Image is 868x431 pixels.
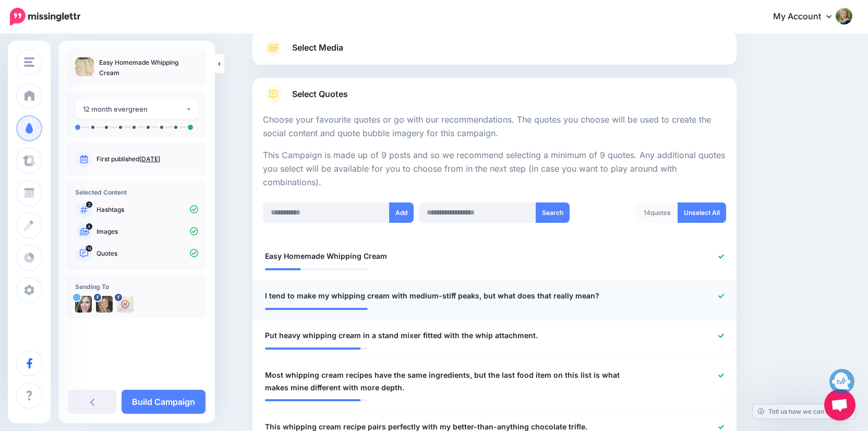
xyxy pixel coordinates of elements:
[389,202,414,223] button: Add
[139,155,160,163] a: [DATE]
[292,41,343,55] span: Select Media
[97,154,198,164] p: First published
[86,223,92,230] span: 4
[86,245,93,252] span: 14
[117,296,134,313] img: 148275965_268396234649312_50210864477919784_n-bsa145185.jpg
[10,8,80,26] img: Missinglettr
[97,205,198,214] p: Hashtags
[265,329,538,342] span: Put heavy whipping cream in a stand mixer fitted with the whip attachment.
[263,40,726,56] a: Select Media
[536,202,570,223] button: Search
[292,87,348,101] span: Select Quotes
[75,283,198,291] h4: Sending To
[263,113,726,140] p: Choose your favourite quotes or go with our recommendations. The quotes you choose will be used t...
[263,149,726,189] p: This Campaign is made up of 9 posts and so we recommend selecting a minimum of 9 quotes. Any addi...
[75,296,92,313] img: Cidu7iYM-6280.jpg
[265,369,645,394] span: Most whipping cream recipes have the same ingredients, but the last food item on this list is wha...
[265,250,387,262] span: Easy Homemade Whipping Cream
[97,227,198,236] p: Images
[678,202,726,223] a: Unselect All
[86,201,92,208] span: 2
[24,57,34,67] img: menu.png
[263,86,726,113] a: Select Quotes
[265,290,599,302] span: I tend to make my whipping cream with medium-stiff peaks, but what does that really mean?
[824,389,855,421] div: Open chat
[99,57,198,78] p: Easy Homemade Whipping Cream
[763,4,852,30] a: My Account
[97,249,198,258] p: Quotes
[83,103,186,115] div: 12 month evergreen
[753,404,855,418] a: Tell us how we can improve
[75,57,94,76] img: 2cce1067bc23096deee128729fa8339a_thumb.jpg
[636,202,678,223] div: quotes
[644,209,650,217] span: 14
[96,296,113,313] img: 293190005_567225781732108_4255238551469198132_n-bsa109236.jpg
[75,99,198,119] button: 12 month evergreen
[75,188,198,196] h4: Selected Content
